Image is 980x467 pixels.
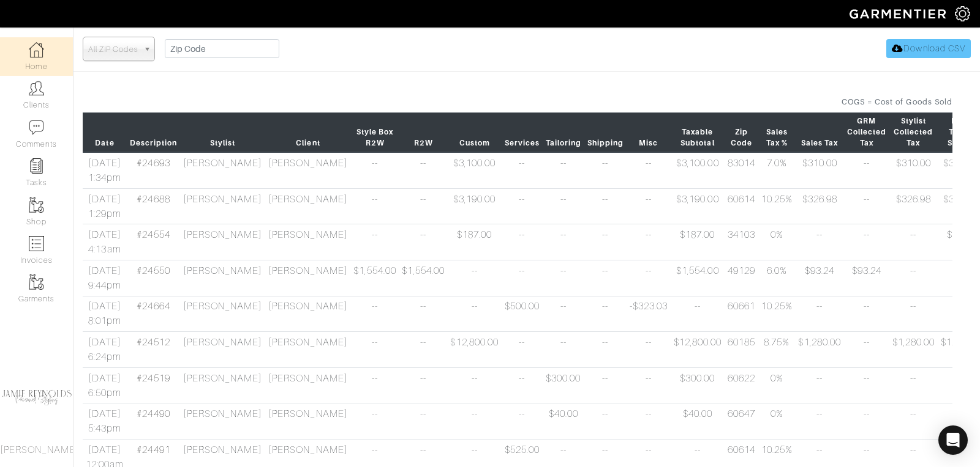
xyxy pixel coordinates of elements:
td: [PERSON_NAME] [180,224,265,260]
td: $40.00 [671,403,725,439]
td: -- [889,367,938,403]
td: -- [502,152,543,188]
th: Services [502,112,543,152]
td: -- [627,188,671,224]
td: -- [502,188,543,224]
td: [DATE] 5:43pm [83,403,127,439]
td: $93.24 [844,260,889,296]
a: #24664 [137,301,170,312]
td: $326.98 [796,188,844,224]
a: #24554 [137,229,170,240]
td: -- [671,296,725,332]
img: reminder-icon-8004d30b9f0a5d33ae49ab947aed9ed385cf756f9e5892f1edd6e32f2345188e.png [29,158,44,174]
td: 7.0% [758,152,796,188]
td: $12,800.00 [671,332,725,368]
td: -- [543,296,584,332]
td: -- [399,367,448,403]
td: -- [502,403,543,439]
td: -- [844,367,889,403]
td: 60647 [725,403,758,439]
td: -- [584,152,627,188]
th: Zip Code [725,112,758,152]
td: [PERSON_NAME] [180,296,265,332]
td: -- [399,152,448,188]
td: -- [844,152,889,188]
td: -- [399,188,448,224]
td: -- [889,403,938,439]
td: -- [502,332,543,368]
td: -- [844,403,889,439]
td: -- [543,332,584,368]
td: [PERSON_NAME] [265,224,350,260]
th: GRM Collected Tax [844,112,889,152]
td: $1,280.00 [796,332,844,368]
a: #24490 [137,408,170,419]
th: Stylist Collected Tax [889,112,938,152]
td: 8.75% [758,332,796,368]
td: [DATE] 1:29pm [83,188,127,224]
td: -- [351,152,399,188]
td: $500.00 [502,296,543,332]
th: Sales Tax [796,112,844,152]
td: -- [844,188,889,224]
td: -- [351,367,399,403]
td: -- [844,332,889,368]
td: [DATE] 6:24pm [83,332,127,368]
td: -- [584,188,627,224]
td: -- [543,188,584,224]
th: Style Box R2W [351,112,399,152]
td: [DATE] 1:34pm [83,152,127,188]
th: Misc [627,112,671,152]
td: -- [584,260,627,296]
td: -- [351,332,399,368]
td: $187.00 [671,224,725,260]
td: -- [844,224,889,260]
td: -- [448,403,502,439]
td: $300.00 [671,367,725,403]
td: $3,190.00 [671,188,725,224]
td: -- [796,367,844,403]
th: Description [127,112,180,152]
td: -- [627,367,671,403]
th: Stylist [180,112,265,152]
td: -- [627,403,671,439]
td: 0% [758,367,796,403]
td: [PERSON_NAME] [265,260,350,296]
td: [PERSON_NAME] [180,188,265,224]
td: -- [796,403,844,439]
td: [PERSON_NAME] [265,152,350,188]
td: 0% [758,403,796,439]
td: $1,554.00 [399,260,448,296]
td: [PERSON_NAME] [265,367,350,403]
td: -- [543,260,584,296]
img: dashboard-icon-dbcd8f5a0b271acd01030246c82b418ddd0df26cd7fceb0bd07c9910d44c42f6.png [29,42,44,57]
td: -- [627,152,671,188]
td: -- [502,260,543,296]
td: [PERSON_NAME] [265,296,350,332]
td: -- [889,296,938,332]
img: garments-icon-b7da505a4dc4fd61783c78ac3ca0ef83fa9d6f193b1c9dc38574b1d14d53ca28.png [29,197,44,213]
td: -- [399,332,448,368]
td: -- [448,296,502,332]
td: $3,100.00 [671,152,725,188]
td: $300.00 [543,367,584,403]
td: -- [889,224,938,260]
img: gear-icon-white-bd11855cb880d31180b6d7d6211b90ccbf57a29d726f0c71d8c61bd08dd39cc2.png [955,6,970,21]
td: -- [351,188,399,224]
td: -- [627,260,671,296]
td: $93.24 [796,260,844,296]
td: [PERSON_NAME] [180,152,265,188]
td: -- [627,224,671,260]
td: -- [448,367,502,403]
a: #24688 [137,194,170,205]
span: All ZIP Codes [88,37,138,62]
td: -- [584,296,627,332]
td: [PERSON_NAME] [180,403,265,439]
td: -- [399,224,448,260]
td: -$323.03 [627,296,671,332]
td: -- [543,224,584,260]
td: 0% [758,224,796,260]
img: clients-icon-6bae9207a08558b7cb47a8932f037763ab4055f8c8b6bfacd5dc20c3e0201464.png [29,81,44,96]
img: garments-icon-b7da505a4dc4fd61783c78ac3ca0ef83fa9d6f193b1c9dc38574b1d14d53ca28.png [29,274,44,290]
td: -- [627,332,671,368]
